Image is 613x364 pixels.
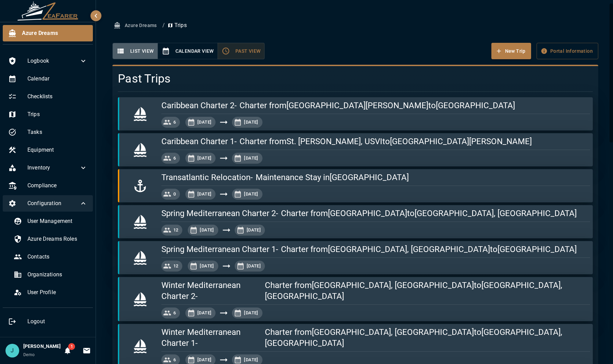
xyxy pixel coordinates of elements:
[8,266,93,283] div: Organizations
[169,226,183,234] span: 12
[281,244,577,255] h5: Charter from [GEOGRAPHIC_DATA], [GEOGRAPHIC_DATA] to [GEOGRAPHIC_DATA]
[491,43,531,60] button: New Trip
[169,356,180,364] span: 6
[27,235,87,243] span: Azure Dreams Roles
[161,172,253,183] h5: Transatlantic Relocation -
[3,124,93,140] div: Tasks
[8,231,93,247] div: Azure Dreams Roles
[68,343,75,350] span: 1
[265,280,590,302] h5: Charter from [GEOGRAPHIC_DATA], [GEOGRAPHIC_DATA] to [GEOGRAPHIC_DATA], [GEOGRAPHIC_DATA]
[240,100,515,111] h5: Charter from [GEOGRAPHIC_DATA][PERSON_NAME] to [GEOGRAPHIC_DATA]
[8,249,93,265] div: Contacts
[281,208,577,219] h5: Charter from [GEOGRAPHIC_DATA] to [GEOGRAPHIC_DATA], [GEOGRAPHIC_DATA]
[169,309,180,317] span: 6
[3,142,93,158] div: Equipment
[8,213,93,229] div: User Management
[196,262,218,270] span: [DATE]
[169,154,180,162] span: 6
[118,277,593,321] button: Winter Mediterranean Charter 2-Charter from[GEOGRAPHIC_DATA], [GEOGRAPHIC_DATA]to[GEOGRAPHIC_DATA...
[161,244,278,255] h5: Spring Mediterranean Charter 1 -
[161,208,278,219] h5: Spring Mediterranean Charter 2 -
[218,43,265,60] button: Past View
[3,106,93,123] div: Trips
[27,110,87,118] span: Trips
[240,154,262,162] span: [DATE]
[193,356,216,364] span: [DATE]
[3,53,93,69] div: Logbook
[27,199,79,208] span: Configuration
[256,172,409,183] h5: Maintenance Stay in [GEOGRAPHIC_DATA]
[3,313,93,330] div: Logout
[240,118,262,126] span: [DATE]
[27,164,79,172] span: Inventory
[61,344,74,357] button: Notifications
[193,118,216,126] span: [DATE]
[3,195,93,212] div: Configuration
[27,92,87,101] span: Checklists
[243,262,265,270] span: [DATE]
[240,136,532,147] h5: Charter from St. [PERSON_NAME], USVI to [GEOGRAPHIC_DATA][PERSON_NAME]
[240,309,262,317] span: [DATE]
[27,217,87,225] span: User Management
[243,226,265,234] span: [DATE]
[118,133,593,166] button: Caribbean Charter 1-Charter fromSt. [PERSON_NAME], USVIto[GEOGRAPHIC_DATA][PERSON_NAME]6[DATE][DATE]
[27,181,87,190] span: Compliance
[118,97,593,130] button: Caribbean Charter 2-Charter from[GEOGRAPHIC_DATA][PERSON_NAME]to[GEOGRAPHIC_DATA]6[DATE][DATE]
[118,72,593,86] h4: Past Trips
[3,88,93,105] div: Checklists
[23,352,35,357] span: Demo
[27,57,79,65] span: Logbook
[3,25,93,41] div: Azure Dreams
[5,344,19,357] div: J
[80,344,94,357] button: Invitations
[27,146,87,154] span: Equipment
[112,19,160,32] button: Azure Dreams
[169,118,180,126] span: 6
[537,43,598,60] button: Portal Information
[22,29,87,37] span: Azure Dreams
[240,190,262,198] span: [DATE]
[27,317,87,326] span: Logout
[161,136,237,147] h5: Caribbean Charter 1 -
[3,160,93,176] div: Inventory
[193,190,216,198] span: [DATE]
[27,271,87,279] span: Organizations
[193,309,216,317] span: [DATE]
[3,177,93,194] div: Compliance
[17,1,79,21] img: ZeaFarer Logo
[240,356,262,364] span: [DATE]
[161,280,262,302] h5: Winter Mediterranean Charter 2 -
[162,21,165,29] li: /
[168,21,187,29] p: Trips
[118,205,593,238] button: Spring Mediterranean Charter 2-Charter from[GEOGRAPHIC_DATA]to[GEOGRAPHIC_DATA], [GEOGRAPHIC_DATA...
[27,128,87,136] span: Tasks
[169,190,180,198] span: 0
[169,262,183,270] span: 12
[23,343,61,350] h6: [PERSON_NAME]
[196,226,218,234] span: [DATE]
[161,327,262,349] h5: Winter Mediterranean Charter 1 -
[27,253,87,261] span: Contacts
[193,154,216,162] span: [DATE]
[3,71,93,87] div: Calendar
[158,43,218,60] button: Calendar View
[161,100,237,111] h5: Caribbean Charter 2 -
[27,288,87,297] span: User Profile
[112,43,158,60] button: List View
[118,241,593,274] button: Spring Mediterranean Charter 1-Charter from[GEOGRAPHIC_DATA], [GEOGRAPHIC_DATA]to[GEOGRAPHIC_DATA...
[27,75,87,83] span: Calendar
[118,169,593,202] button: Transatlantic Relocation-Maintenance Stay in[GEOGRAPHIC_DATA]0[DATE][DATE]
[265,327,590,349] h5: Charter from [GEOGRAPHIC_DATA], [GEOGRAPHIC_DATA] to [GEOGRAPHIC_DATA], [GEOGRAPHIC_DATA]
[8,284,93,301] div: User Profile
